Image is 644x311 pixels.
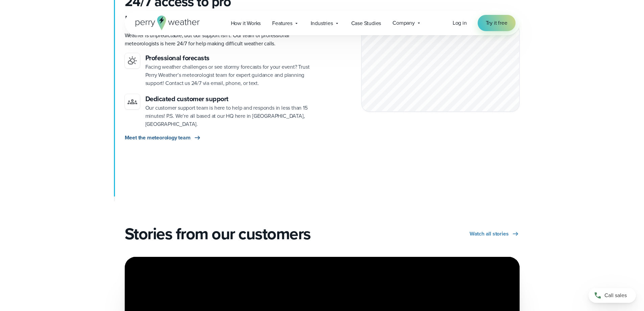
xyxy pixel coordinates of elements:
[231,19,261,27] span: How it Works
[125,134,191,142] span: Meet the meteorology team
[272,19,292,27] span: Features
[125,224,318,243] h2: Stories from our customers
[125,134,201,142] a: Meet the meteorology team
[125,31,317,48] p: Weather is unpredictable, but our support isn’t. Our team of professional meteorologists is here ...
[351,19,381,27] span: Case Studies
[145,53,317,63] h4: Professional forecasts
[486,19,507,27] span: Try it free
[453,19,467,27] a: Log in
[478,15,516,31] a: Try it free
[311,19,333,27] span: Industries
[392,19,415,27] span: Company
[345,16,387,30] a: Case Studies
[145,94,317,104] h4: Dedicated customer support
[604,291,627,299] span: Call sales
[589,288,636,303] a: Call sales
[470,230,509,238] span: Watch all stories
[225,16,267,30] a: How it Works
[470,230,520,238] a: Watch all stories
[145,104,317,128] p: Our customer support team is here to help and responds in less than 15 minutes! P.S. We’re all ba...
[145,63,317,87] p: Facing weather challenges or see stormy forecasts for your event? Trust Perry Weather’s meteorolo...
